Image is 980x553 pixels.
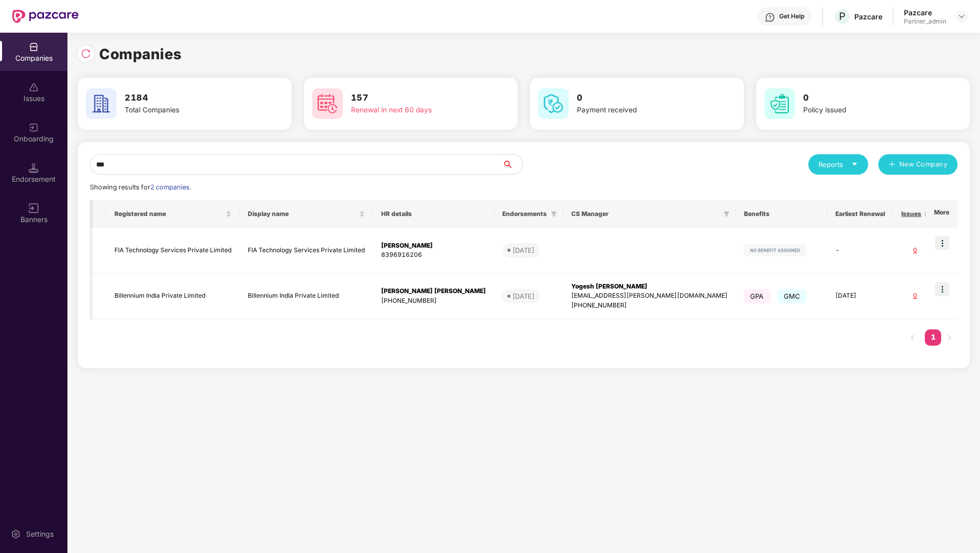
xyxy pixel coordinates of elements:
th: HR details [373,200,494,228]
div: [PERSON_NAME] [PERSON_NAME] [381,286,486,296]
div: Renewal in next 60 days [351,105,480,116]
h1: Companies [99,43,182,65]
span: search [502,160,523,169]
span: left [909,334,916,341]
h3: 0 [803,91,932,105]
div: [EMAIL_ADDRESS][PERSON_NAME][DOMAIN_NAME] [571,291,728,301]
span: Issues [901,210,921,218]
span: filter [549,208,559,220]
span: Showing results for [90,183,191,191]
div: Pazcare [904,8,946,17]
div: [PHONE_NUMBER] [381,296,486,306]
th: Issues [893,200,937,228]
span: P [839,10,846,22]
div: Yogesh [PERSON_NAME] [571,282,728,292]
span: Endorsements [502,210,547,218]
span: Display name [248,210,357,218]
div: [PHONE_NUMBER] [571,301,728,310]
span: right [946,334,952,341]
img: svg+xml;base64,PHN2ZyB4bWxucz0iaHR0cDovL3d3dy53My5vcmcvMjAwMC9zdmciIHdpZHRoPSI2MCIgaGVpZ2h0PSI2MC... [312,88,343,119]
h3: 2184 [125,91,253,105]
div: Get Help [779,12,804,20]
span: New Company [899,159,948,170]
img: svg+xml;base64,PHN2ZyBpZD0iUmVsb2FkLTMyeDMyIiB4bWxucz0iaHR0cDovL3d3dy53My5vcmcvMjAwMC9zdmciIHdpZH... [81,49,91,59]
img: icon [935,236,949,250]
div: Pazcare [854,12,882,21]
img: svg+xml;base64,PHN2ZyB4bWxucz0iaHR0cDovL3d3dy53My5vcmcvMjAwMC9zdmciIHdpZHRoPSI2MCIgaGVpZ2h0PSI2MC... [764,88,795,119]
img: svg+xml;base64,PHN2ZyB4bWxucz0iaHR0cDovL3d3dy53My5vcmcvMjAwMC9zdmciIHdpZHRoPSI2MCIgaGVpZ2h0PSI2MC... [538,88,569,119]
button: plusNew Company [878,154,958,175]
td: [DATE] [827,274,893,320]
span: filter [724,211,730,217]
span: filter [551,211,557,217]
img: svg+xml;base64,PHN2ZyBpZD0iRHJvcGRvd24tMzJ4MzIiIHhtbG5zPSJodHRwOi8vd3d3LnczLm9yZy8yMDAwL3N2ZyIgd2... [958,12,966,20]
img: svg+xml;base64,PHN2ZyBpZD0iU2V0dGluZy0yMHgyMCIgeG1sbnM9Imh0dHA6Ly93d3cudzMub3JnLzIwMDAvc3ZnIiB3aW... [11,529,21,539]
span: 2 companies. [150,183,191,191]
div: 8396916206 [381,250,486,260]
img: svg+xml;base64,PHN2ZyBpZD0iSXNzdWVzX2Rpc2FibGVkIiB4bWxucz0iaHR0cDovL3d3dy53My5vcmcvMjAwMC9zdmciIH... [29,82,39,92]
img: svg+xml;base64,PHN2ZyB3aWR0aD0iMTQuNSIgaGVpZ2h0PSIxNC41IiB2aWV3Qm94PSIwIDAgMTYgMTYiIGZpbGw9Im5vbm... [29,163,39,173]
img: svg+xml;base64,PHN2ZyB4bWxucz0iaHR0cDovL3d3dy53My5vcmcvMjAwMC9zdmciIHdpZHRoPSI2MCIgaGVpZ2h0PSI2MC... [86,88,116,119]
h3: 157 [351,91,480,105]
div: Reports [819,159,858,170]
a: 1 [925,329,941,345]
div: [DATE] [512,291,534,301]
th: Earliest Renewal [827,200,893,228]
img: svg+xml;base64,PHN2ZyB4bWxucz0iaHR0cDovL3d3dy53My5vcmcvMjAwMC9zdmciIHdpZHRoPSIxMjIiIGhlaWdodD0iMj... [744,244,806,256]
img: New Pazcare Logo [12,10,79,23]
td: Billennium India Private Limited [240,274,373,320]
div: Total Companies [125,105,253,116]
h3: 0 [577,91,706,105]
li: 1 [925,329,941,346]
td: FIA Technology Services Private Limited [240,228,373,274]
li: Previous Page [904,329,921,346]
td: Billennium India Private Limited [106,274,240,320]
button: right [941,329,958,346]
div: 0 [901,246,929,255]
span: Registered name [114,210,224,218]
span: GPA [744,289,770,303]
div: 0 [901,291,929,301]
span: plus [889,161,895,169]
button: search [502,154,523,175]
img: svg+xml;base64,PHN2ZyBpZD0iQ29tcGFuaWVzIiB4bWxucz0iaHR0cDovL3d3dy53My5vcmcvMjAwMC9zdmciIHdpZHRoPS... [29,42,39,52]
button: left [904,329,921,346]
div: Partner_admin [904,17,946,26]
img: svg+xml;base64,PHN2ZyBpZD0iSGVscC0zMngzMiIgeG1sbnM9Imh0dHA6Ly93d3cudzMub3JnLzIwMDAvc3ZnIiB3aWR0aD... [765,12,775,22]
img: icon [935,282,949,296]
span: caret-down [851,161,858,167]
div: Settings [23,529,57,539]
td: FIA Technology Services Private Limited [106,228,240,274]
span: CS Manager [571,210,719,218]
td: - [827,228,893,274]
img: svg+xml;base64,PHN2ZyB3aWR0aD0iMjAiIGhlaWdodD0iMjAiIHZpZXdCb3g9IjAgMCAyMCAyMCIgZmlsbD0ibm9uZSIgeG... [29,123,39,133]
span: filter [721,208,732,220]
th: Registered name [106,200,240,228]
th: More [926,200,958,228]
img: svg+xml;base64,PHN2ZyB3aWR0aD0iMTYiIGhlaWdodD0iMTYiIHZpZXdCb3g9IjAgMCAxNiAxNiIgZmlsbD0ibm9uZSIgeG... [29,203,39,213]
div: Payment received [577,105,706,116]
div: [PERSON_NAME] [381,241,486,251]
div: Policy issued [803,105,932,116]
th: Display name [240,200,373,228]
li: Next Page [941,329,958,346]
th: Benefits [736,200,827,228]
span: GMC [778,289,807,303]
div: [DATE] [512,245,534,255]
